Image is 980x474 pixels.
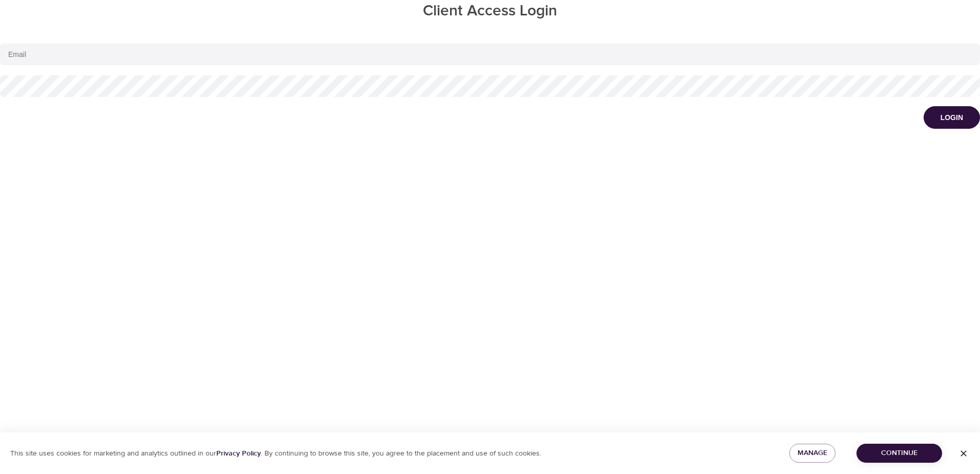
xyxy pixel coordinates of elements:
[798,447,827,460] span: Manage
[216,449,261,458] a: Privacy Policy
[941,112,963,123] div: Login
[856,444,942,463] button: Continue
[789,444,835,463] button: Manage
[924,106,980,129] button: Login
[865,447,934,460] span: Continue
